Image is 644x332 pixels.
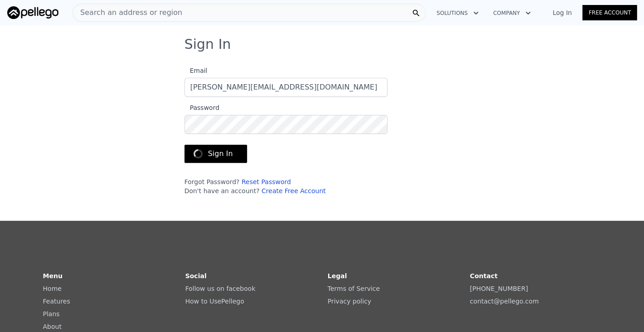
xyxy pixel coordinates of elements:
[242,178,291,185] a: Reset Password
[73,7,182,18] span: Search an address or region
[429,5,486,21] button: Solutions
[43,285,62,292] a: Home
[185,298,244,305] a: How to UsePellego
[470,272,498,280] strong: Contact
[43,272,63,280] strong: Menu
[470,285,528,292] a: [PHONE_NUMBER]
[328,272,347,280] strong: Legal
[43,298,70,305] a: Features
[184,67,208,74] span: Email
[328,298,371,305] a: Privacy policy
[261,187,326,194] a: Create Free Account
[43,323,62,330] a: About
[184,145,247,163] button: Sign In
[184,104,219,111] span: Password
[184,78,387,97] input: Email
[486,5,538,21] button: Company
[185,285,256,292] a: Follow us on facebook
[470,298,539,305] a: contact@pellego.com
[542,8,582,17] a: Log In
[43,310,60,318] a: Plans
[582,5,637,20] a: Free Account
[185,272,207,280] strong: Social
[328,285,380,292] a: Terms of Service
[184,36,460,52] h3: Sign In
[184,177,387,195] div: Forgot Password? Don't have an account?
[7,6,58,19] img: Pellego
[184,115,387,134] input: Password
